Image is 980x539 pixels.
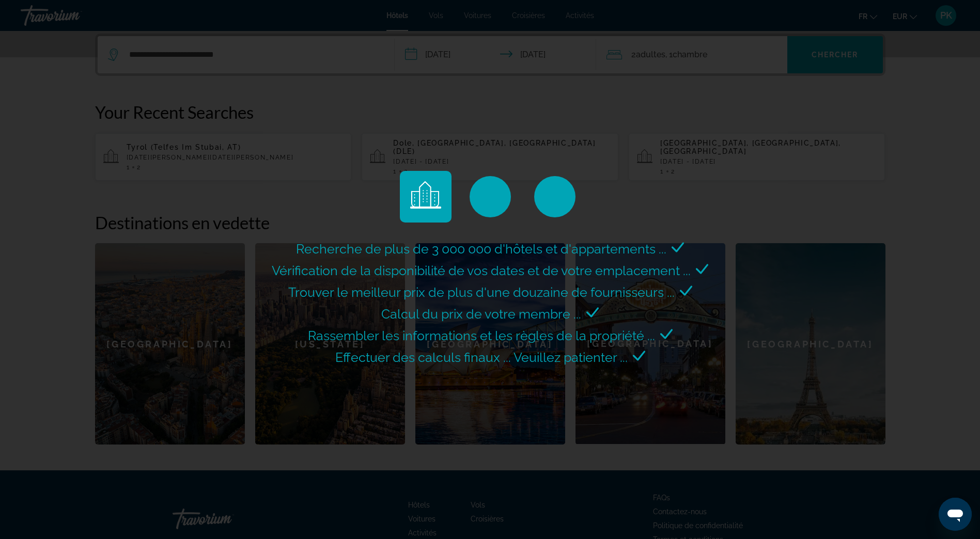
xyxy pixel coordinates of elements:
span: Effectuer des calculs finaux ... Veuillez patienter ... [335,350,628,365]
span: Recherche de plus de 3 000 000 d'hôtels et d'appartements ... [296,241,666,257]
span: Calcul du prix de votre membre ... [381,306,581,322]
iframe: Schaltfläche zum Öffnen des Messaging-Fensters [939,498,972,531]
span: Rassembler les informations et les règles de la propriété ... [308,328,655,343]
span: Vérification de la disponibilité de vos dates et de votre emplacement ... [272,263,691,278]
span: Trouver le meilleur prix de plus d'une douzaine de fournisseurs ... [288,284,675,300]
